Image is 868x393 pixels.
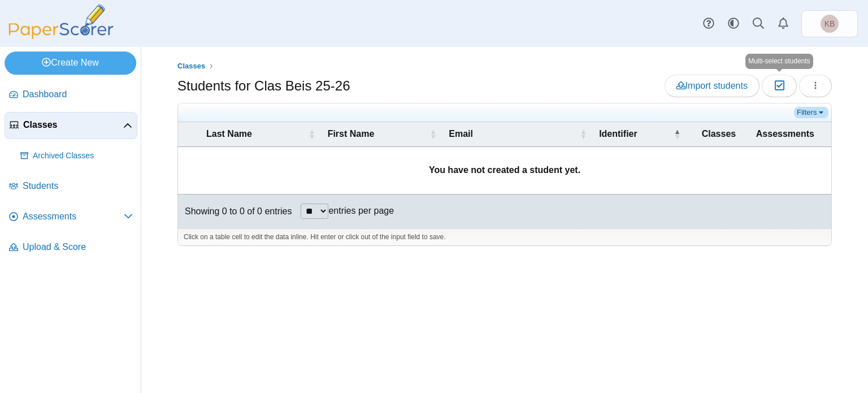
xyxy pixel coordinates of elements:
a: Filters [794,107,828,118]
span: Assessments [756,129,814,139]
span: Classes [177,62,205,70]
span: Kerem Bais Yaakov [824,20,835,28]
a: Archived Classes [16,142,137,170]
span: Upload & Score [23,241,133,253]
span: Archived Classes [33,150,133,162]
span: Dashboard [23,88,133,101]
a: Dashboard [5,81,137,109]
span: Identifier [599,129,637,139]
span: Import students [676,81,748,90]
div: Click on a table cell to edit the data inline. Hit enter or click out of the input field to save. [178,228,831,245]
b: You have not created a student yet. [429,165,580,175]
label: entries per page [328,206,394,215]
span: First Name : Activate to sort [429,122,436,146]
div: Showing 0 to 0 of 0 entries [178,195,292,228]
div: Multi-select students [745,54,813,69]
h1: Students for Clas Beis 25-26 [177,76,350,96]
span: Email [449,129,473,139]
span: Last Name : Activate to sort [309,122,315,146]
span: Classes [702,129,736,139]
a: Classes [175,59,209,74]
span: Students [23,180,133,192]
a: Import students [665,75,759,97]
span: Assessments [23,210,124,223]
span: Email : Activate to sort [580,122,587,146]
a: Kerem Bais Yaakov [801,10,858,37]
a: Students [5,173,137,200]
a: Create New [5,51,136,74]
a: PaperScorer [5,31,118,41]
span: First Name [328,129,375,139]
img: PaperScorer [5,5,118,39]
a: Alerts [771,11,796,36]
a: Assessments [5,204,137,231]
span: Kerem Bais Yaakov [821,15,839,33]
a: Upload & Score [5,234,137,261]
span: Identifier : Activate to invert sorting [674,122,680,146]
span: Last Name [206,129,252,139]
a: Classes [5,112,137,139]
span: Classes [23,119,123,131]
